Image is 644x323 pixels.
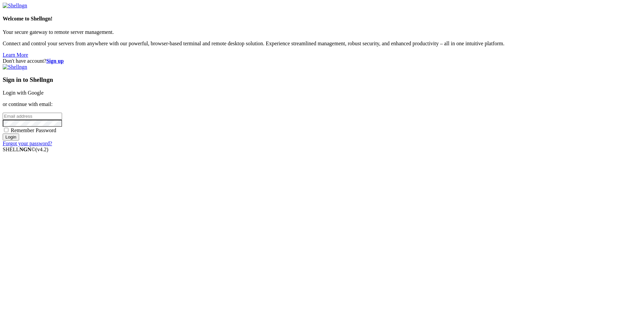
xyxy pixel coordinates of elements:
a: Learn More [3,52,28,58]
img: Shellngn [3,64,27,70]
div: Don't have account? [3,58,641,64]
input: Login [3,133,19,141]
h3: Sign in to Shellngn [3,76,641,84]
a: Login with Google [3,90,44,96]
input: Email address [3,113,62,120]
p: Your secure gateway to remote server management. [3,29,641,35]
input: Remember Password [4,128,8,132]
h4: Welcome to Shellngn! [3,16,641,22]
a: Sign up [46,58,64,64]
p: Connect and control your servers from anywhere with our powerful, browser-based terminal and remo... [3,41,641,47]
span: 4.2.0 [36,147,49,152]
span: Remember Password [11,127,56,133]
b: NGN [19,147,32,152]
a: Forgot your password? [3,141,52,146]
p: or continue with email: [3,101,641,107]
img: Shellngn [3,3,27,9]
span: SHELL © [3,147,48,152]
